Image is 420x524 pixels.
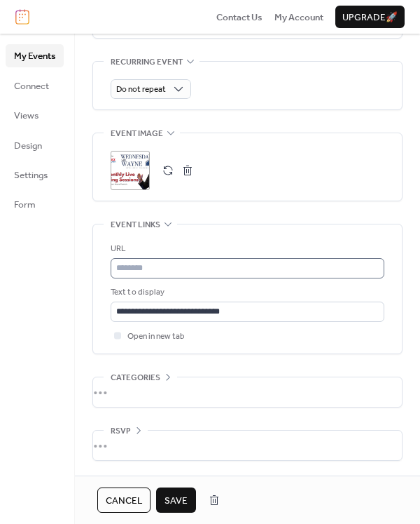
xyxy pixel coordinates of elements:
span: RSVP [111,424,131,438]
span: Cancel [106,494,142,508]
span: Design [14,139,42,153]
div: ; [111,151,150,190]
span: My Events [14,49,55,63]
a: Form [6,193,64,215]
button: Upgrade🚀 [335,6,405,28]
span: Event image [111,127,163,141]
img: logo [15,9,29,25]
span: Connect [14,79,49,93]
a: Design [6,134,64,156]
span: Upgrade 🚀 [342,11,398,25]
span: Do not repeat [116,81,166,98]
span: Settings [14,168,48,182]
span: Views [14,109,38,123]
span: Recurring event [111,55,183,69]
span: Save [164,494,188,508]
div: Text to display [111,285,381,300]
button: Save [156,488,196,513]
a: Connect [6,74,64,97]
a: Settings [6,163,64,186]
span: Form [14,198,36,212]
div: ••• [93,431,402,460]
span: My Account [274,11,323,25]
a: My Events [6,44,64,67]
a: My Account [274,10,323,24]
span: Event links [111,218,160,232]
span: Open in new tab [127,330,185,344]
span: Categories [111,371,160,385]
div: URL [111,242,381,256]
span: Contact Us [216,11,262,25]
button: Cancel [97,488,150,513]
a: Contact Us [216,10,262,24]
a: Views [6,104,64,126]
div: ••• [93,377,402,407]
